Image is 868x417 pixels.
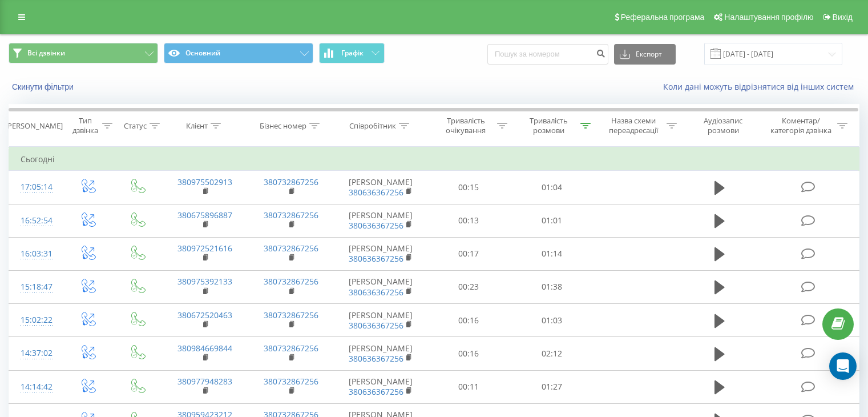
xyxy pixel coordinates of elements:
[21,243,51,265] div: 16:03:31
[334,304,427,337] td: [PERSON_NAME]
[124,121,147,131] div: Статус
[510,370,593,403] td: 01:27
[349,187,403,198] a: 380636367256
[177,177,232,187] a: 380975502913
[663,81,859,92] a: Коли дані можуть відрізнятися вiд інших систем
[9,148,859,171] td: Сьогодні
[27,49,65,58] span: Всі дзвінки
[614,44,676,65] button: Експорт
[349,320,403,331] a: 380636367256
[427,171,510,204] td: 00:15
[334,270,427,303] td: [PERSON_NAME]
[334,370,427,403] td: [PERSON_NAME]
[510,337,593,370] td: 02:12
[349,287,403,298] a: 380636367256
[427,337,510,370] td: 00:16
[487,44,608,65] input: Пошук за номером
[21,376,51,398] div: 14:14:42
[264,376,318,387] a: 380732867256
[334,237,427,270] td: [PERSON_NAME]
[621,13,705,22] span: Реферальна програма
[264,310,318,320] a: 380732867256
[438,116,495,135] div: Тривалість очікування
[264,210,318,220] a: 380732867256
[21,210,51,232] div: 16:52:54
[334,337,427,370] td: [PERSON_NAME]
[510,270,593,303] td: 01:38
[177,376,232,387] a: 380977948283
[177,210,232,220] a: 380675896887
[349,386,403,397] a: 380636367256
[177,243,232,254] a: 380972521616
[264,177,318,187] a: 380732867256
[510,204,593,237] td: 01:01
[427,237,510,270] td: 00:17
[510,304,593,337] td: 01:03
[341,49,364,57] span: Графік
[177,276,232,287] a: 380975392133
[349,220,403,231] a: 380636367256
[829,352,857,380] div: Open Intercom Messenger
[334,204,427,237] td: [PERSON_NAME]
[177,343,232,354] a: 380984669844
[260,121,306,131] div: Бізнес номер
[349,253,403,264] a: 380636367256
[164,43,313,63] button: Основний
[768,116,834,135] div: Коментар/категорія дзвінка
[427,304,510,337] td: 00:16
[9,43,158,63] button: Всі дзвінки
[510,171,593,204] td: 01:04
[427,370,510,403] td: 00:11
[264,243,318,254] a: 380732867256
[604,116,664,135] div: Назва схеми переадресації
[690,116,757,135] div: Аудіозапис розмови
[264,276,318,287] a: 380732867256
[177,310,232,320] a: 380672520463
[5,121,63,131] div: [PERSON_NAME]
[21,342,51,364] div: 14:37:02
[9,82,79,92] button: Скинути фільтри
[833,13,853,22] span: Вихід
[72,116,99,135] div: Тип дзвінка
[349,353,403,364] a: 380636367256
[21,176,51,198] div: 17:05:14
[21,309,51,331] div: 15:02:22
[21,276,51,298] div: 15:18:47
[334,171,427,204] td: [PERSON_NAME]
[427,270,510,303] td: 00:23
[319,43,385,63] button: Графік
[724,13,813,22] span: Налаштування профілю
[510,237,593,270] td: 01:14
[349,121,396,131] div: Співробітник
[186,121,208,131] div: Клієнт
[264,343,318,354] a: 380732867256
[427,204,510,237] td: 00:13
[520,116,578,135] div: Тривалість розмови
